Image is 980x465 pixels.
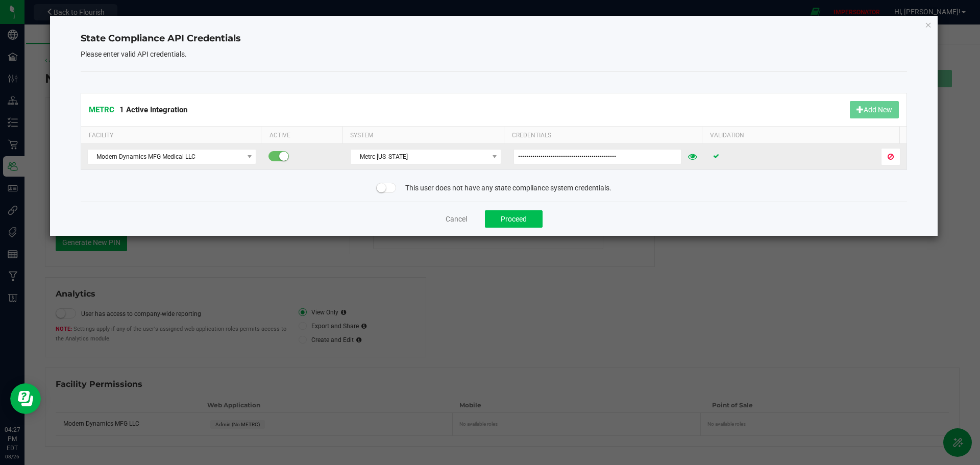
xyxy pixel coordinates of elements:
[81,51,908,58] h5: Please enter valid API credentials.
[513,149,681,164] input: API Key
[485,210,543,228] button: Proceed
[351,150,488,164] span: Metrc [US_STATE]
[119,105,187,114] span: 1 Active Integration
[925,18,932,31] button: Close
[405,183,611,193] span: This user does not have any state compliance system credentials.
[81,32,908,45] h4: State Compliance API Credentials
[850,101,899,118] button: Add New
[87,149,256,164] span: NO DATA FOUND
[350,132,373,139] span: System
[89,105,114,114] span: METRC
[269,132,290,139] span: Active
[710,132,744,139] span: Validation
[89,132,113,139] span: Facility
[446,214,467,224] button: Cancel
[10,383,41,414] iframe: Resource center
[88,150,243,164] span: Modern Dynamics MFG Medical LLC
[512,132,551,139] span: Credentials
